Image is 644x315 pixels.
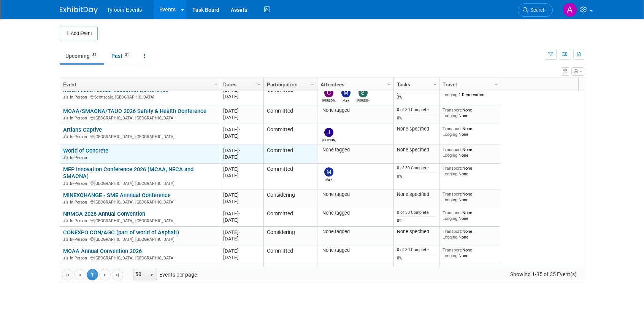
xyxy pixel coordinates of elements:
[63,108,206,115] a: MCAA/SMACNA/TAUC 2026 Safety & Health Conference
[70,181,89,186] span: In-Person
[62,269,73,280] a: Go to the first page
[432,81,438,87] span: Column Settings
[99,269,111,280] a: Go to the next page
[397,107,436,113] div: 0 of 30 Complete
[320,229,391,235] div: None tagged
[239,127,240,132] span: -
[70,155,89,160] span: In-Person
[324,128,333,137] img: Jason Cuskelly
[63,133,216,140] div: [GEOGRAPHIC_DATA], [GEOGRAPHIC_DATA]
[239,166,240,172] span: -
[386,81,392,87] span: Column Settings
[397,256,436,261] div: 0%
[63,218,68,222] img: In-Person Event
[63,200,68,204] img: In-Person Event
[63,181,68,185] img: In-Person Event
[63,248,142,255] a: MCAA Annual Convention 2026
[443,126,462,131] span: Transport:
[63,266,136,273] a: ABC Annual Convention 2026
[87,269,98,280] span: 1
[263,84,317,105] td: Committed
[63,115,216,121] div: [GEOGRAPHIC_DATA], [GEOGRAPHIC_DATA]
[223,166,260,172] div: [DATE]
[239,87,240,93] span: -
[133,269,146,280] span: 50
[102,272,108,278] span: Go to the next page
[63,166,194,180] a: MEP Innovation Conference 2026 (MCAA, NECA and SMACNA)
[320,266,391,272] div: None tagged
[320,191,391,197] div: None tagged
[263,227,317,245] td: Considering
[63,94,216,100] div: Scottsdale, [GEOGRAPHIC_DATA]
[443,92,458,97] span: Lodging:
[397,174,436,179] div: 0%
[124,269,205,280] span: Events per page
[263,105,317,124] td: Committed
[443,113,458,118] span: Lodging:
[263,164,317,189] td: Committed
[443,234,458,240] span: Lodging:
[223,210,260,217] div: [DATE]
[443,253,458,258] span: Lodging:
[397,266,436,271] div: 0 of 30 Complete
[90,52,98,58] span: 35
[263,264,317,283] td: Committed
[492,78,500,89] a: Column Settings
[63,210,145,217] a: NRMCA 2026 Annual Convention
[223,217,260,223] div: [DATE]
[239,192,240,198] span: -
[563,3,577,17] img: Angie Nichols
[223,133,260,139] div: [DATE]
[223,78,259,91] a: Dates
[443,191,497,202] div: None None
[223,108,260,114] div: [DATE]
[60,27,98,40] button: Add Event
[223,235,260,242] div: [DATE]
[397,147,436,153] div: None specified
[443,147,497,158] div: None None
[309,81,316,87] span: Column Settings
[256,81,262,87] span: Column Settings
[239,229,240,235] span: -
[70,116,89,121] span: In-Person
[263,208,317,227] td: Committed
[397,165,436,171] div: 0 of 30 Complete
[397,78,434,91] a: Tasks
[63,78,215,91] a: Event
[60,49,104,63] a: Upcoming35
[239,108,240,114] span: -
[63,87,168,94] a: MSCA 2025 Annual Education Conference
[397,95,436,100] div: 3%
[149,272,155,278] span: select
[223,229,260,235] div: [DATE]
[443,210,497,221] div: None None
[63,255,216,261] div: [GEOGRAPHIC_DATA], [GEOGRAPHIC_DATA]
[213,81,219,87] span: Column Settings
[223,147,260,154] div: [DATE]
[320,210,391,216] div: None tagged
[320,147,391,153] div: None tagged
[320,78,389,91] a: Attendees
[443,210,462,215] span: Transport:
[518,3,553,17] a: Search
[223,248,260,254] div: [DATE]
[223,154,260,160] div: [DATE]
[443,229,462,234] span: Transport:
[60,6,98,14] img: ExhibitDay
[443,78,495,91] a: Travel
[341,88,351,97] img: Mark Nelson
[443,191,462,197] span: Transport:
[107,7,142,13] span: Tyfoom Events
[443,107,462,113] span: Transport:
[70,134,89,139] span: In-Person
[77,272,83,278] span: Go to the previous page
[443,197,458,202] span: Lodging:
[63,95,68,99] img: In-Person Event
[63,199,216,205] div: [GEOGRAPHIC_DATA], [GEOGRAPHIC_DATA]
[397,210,436,215] div: 0 of 30 Complete
[114,272,121,278] span: Go to the last page
[63,155,68,159] img: In-Person Event
[70,95,89,100] span: In-Person
[443,165,462,171] span: Transport:
[70,237,89,242] span: In-Person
